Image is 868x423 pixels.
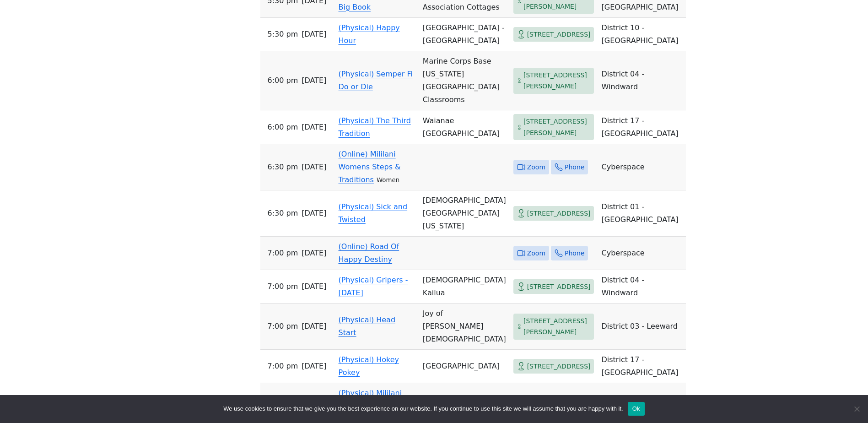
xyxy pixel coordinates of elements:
td: District 04 - Windward [598,51,685,110]
a: (Physical) Sick and Twisted [339,202,408,224]
span: 6:30 PM [268,161,298,174]
span: [STREET_ADDRESS] [527,29,591,40]
a: (Physical) Semper Fi Do or Die [339,70,413,91]
a: (Physical) Hokey Pokey [339,355,399,377]
span: 5:30 PM [268,28,298,41]
a: (Online) Road Of Happy Destiny [339,242,399,264]
span: [DATE] [302,207,326,220]
span: [DATE] [302,161,326,174]
td: Cyberspace [598,237,685,270]
span: [STREET_ADDRESS] [527,208,591,219]
span: [DATE] [302,247,326,260]
button: Ok [628,402,645,416]
span: 7:00 PM [268,280,298,293]
span: [STREET_ADDRESS] [527,361,591,372]
span: [DATE] [302,74,326,87]
span: 7:00 PM [268,320,298,333]
span: Phone [565,162,584,173]
a: (Online) Mililani Womens Steps & Traditions [339,150,401,184]
td: District 04 - Windward [598,270,685,304]
td: District 17 - [GEOGRAPHIC_DATA] [598,110,685,144]
span: [DATE] [302,280,326,293]
a: (Physical) The Third Tradition [339,116,411,138]
td: District 01 - [GEOGRAPHIC_DATA] [598,190,685,237]
td: [GEOGRAPHIC_DATA] [419,350,510,383]
span: 6:30 PM [268,207,298,220]
span: [STREET_ADDRESS][PERSON_NAME] [523,315,591,338]
td: District 17 - [GEOGRAPHIC_DATA] [598,350,685,383]
span: 6:00 PM [268,121,298,134]
span: Zoom [527,162,545,173]
td: Waianae [GEOGRAPHIC_DATA] [419,110,510,144]
td: Cyberspace [598,144,685,190]
span: [DATE] [302,28,326,41]
a: (Physical) Gripers - [DATE] [339,276,408,297]
td: [DEMOGRAPHIC_DATA][GEOGRAPHIC_DATA][US_STATE] [419,190,510,237]
td: [DEMOGRAPHIC_DATA] Kailua [419,270,510,304]
span: Zoom [527,248,545,259]
td: District 10 - [GEOGRAPHIC_DATA] [598,18,685,51]
a: (Physical) Happy Hour [339,23,400,45]
td: Marine Corps Base [US_STATE][GEOGRAPHIC_DATA] Classrooms [419,51,510,110]
td: [GEOGRAPHIC_DATA] - [GEOGRAPHIC_DATA] [419,18,510,51]
span: [DATE] [302,320,326,333]
span: 7:00 PM [268,247,298,260]
span: [DATE] [302,121,326,134]
small: Women [377,177,399,184]
span: Phone [565,248,584,259]
span: 6:00 PM [268,74,298,87]
span: We use cookies to ensure that we give you the best experience on our website. If you continue to ... [223,404,623,413]
a: (Physical) Head Start [339,315,396,337]
span: [STREET_ADDRESS] [527,281,591,293]
span: No [852,404,861,413]
td: Joy of [PERSON_NAME][DEMOGRAPHIC_DATA] [419,304,510,350]
span: 7:00 PM [268,360,298,373]
span: [STREET_ADDRESS][PERSON_NAME] [523,116,591,138]
span: [STREET_ADDRESS][PERSON_NAME] [523,70,591,92]
a: (Physical) Mililani [DATE] Night Mens Stag [339,389,407,423]
td: District 03 - Leeward [598,304,685,350]
span: [DATE] [302,360,326,373]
